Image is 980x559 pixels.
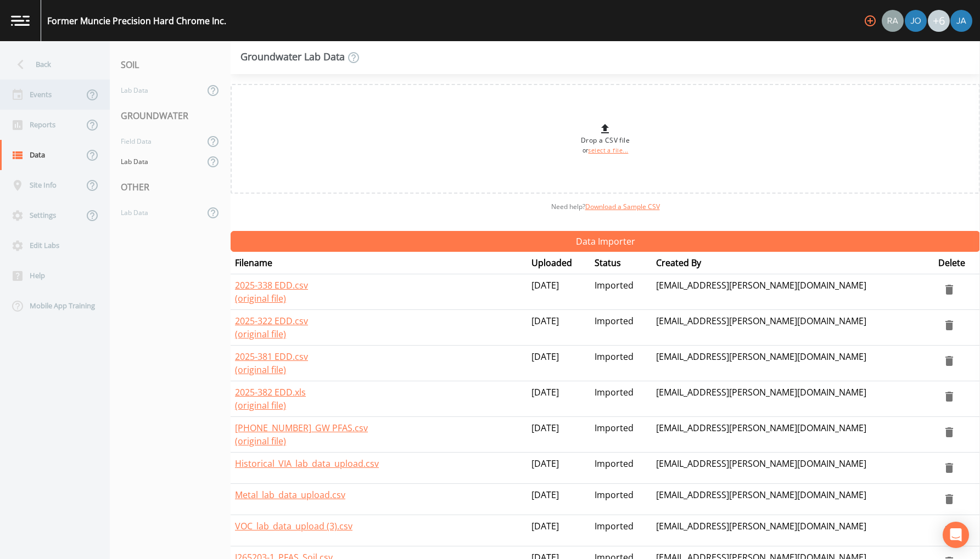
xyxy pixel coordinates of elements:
[11,15,30,26] img: logo
[235,422,368,434] a: [PHONE_NUMBER]_GW PFAS.csv
[904,10,927,32] div: Josh Dutton
[527,274,591,310] td: [DATE]
[585,202,660,211] a: Download a Sample CSV
[928,10,950,32] div: +6
[938,350,960,372] button: delete
[527,484,591,515] td: [DATE]
[938,314,960,336] button: delete
[235,351,308,363] a: 2025-381 EDD.csv
[240,51,360,64] div: Groundwater Lab Data
[235,315,308,327] a: 2025-322 EDD.csv
[235,386,306,398] a: 2025-382 EDD.xls
[110,202,204,223] a: Lab Data
[235,458,379,470] a: Historical_VIA_lab_data_upload.csv
[934,252,980,274] th: Delete
[882,10,904,32] img: 7493944169e4cb9b715a099ebe515ac2
[527,310,591,346] td: [DATE]
[652,310,934,346] td: [EMAIL_ADDRESS][PERSON_NAME][DOMAIN_NAME]
[652,515,934,546] td: [EMAIL_ADDRESS][PERSON_NAME][DOMAIN_NAME]
[652,346,934,381] td: [EMAIL_ADDRESS][PERSON_NAME][DOMAIN_NAME]
[943,522,969,548] div: Open Intercom Messenger
[590,381,652,417] td: Imported
[235,292,286,304] a: (original file)
[110,80,204,100] a: Lab Data
[652,417,934,453] td: [EMAIL_ADDRESS][PERSON_NAME][DOMAIN_NAME]
[235,399,286,411] a: (original file)
[235,489,345,501] a: Metal_lab_data_upload.csv
[950,10,972,32] img: 747fbe677637578f4da62891070ad3f4
[881,10,904,32] div: Radlie J Storer
[527,346,591,381] td: [DATE]
[590,417,652,453] td: Imported
[110,151,204,172] a: Lab Data
[527,453,591,484] td: [DATE]
[590,346,652,381] td: Imported
[590,453,652,484] td: Imported
[110,100,231,131] div: GROUNDWATER
[581,122,630,155] div: Drop a CSV file
[231,252,527,274] th: Filename
[938,520,960,541] button: delete
[652,252,934,274] th: Created By
[231,231,980,252] button: Data Importer
[652,453,934,484] td: [EMAIL_ADDRESS][PERSON_NAME][DOMAIN_NAME]
[938,279,960,301] button: delete
[652,381,934,417] td: [EMAIL_ADDRESS][PERSON_NAME][DOMAIN_NAME]
[235,279,308,291] a: 2025-338 EDD.csv
[527,417,591,453] td: [DATE]
[938,457,960,479] button: delete
[235,520,352,532] a: VOC_lab_data_upload (3).csv
[590,515,652,546] td: Imported
[527,252,591,274] th: Uploaded
[590,310,652,346] td: Imported
[47,14,226,27] div: Former Muncie Precision Hard Chrome Inc.
[527,515,591,546] td: [DATE]
[110,131,204,151] a: Field Data
[938,421,960,443] button: delete
[588,146,628,154] a: select a file...
[938,488,960,510] button: delete
[652,484,934,515] td: [EMAIL_ADDRESS][PERSON_NAME][DOMAIN_NAME]
[590,274,652,310] td: Imported
[905,10,927,32] img: eb8b2c35ded0d5aca28d215f14656a61
[235,364,286,376] a: (original file)
[527,381,591,417] td: [DATE]
[110,172,231,202] div: OTHER
[551,202,660,211] span: Need help?
[235,435,286,447] a: (original file)
[652,274,934,310] td: [EMAIL_ADDRESS][PERSON_NAME][DOMAIN_NAME]
[590,484,652,515] td: Imported
[235,328,286,340] a: (original file)
[938,386,960,408] button: delete
[110,49,231,80] div: SOIL
[583,146,629,154] small: or
[590,252,652,274] th: Status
